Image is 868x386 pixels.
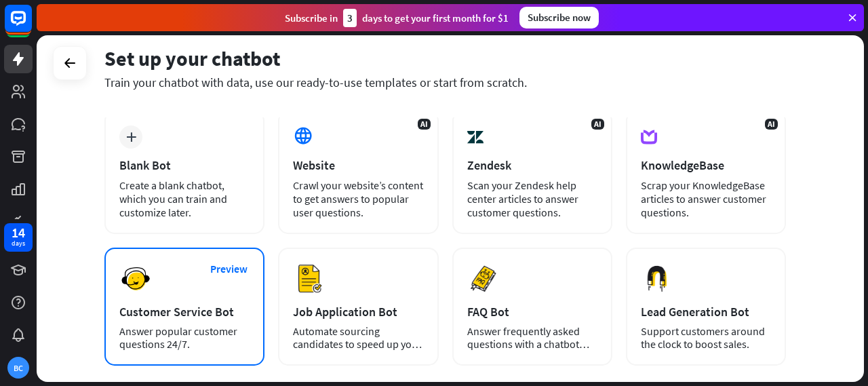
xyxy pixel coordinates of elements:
[126,132,136,142] i: plus
[418,119,431,130] span: AI
[12,239,25,248] div: days
[467,157,597,173] div: Zendesk
[119,304,250,320] div: Customer Service Bot
[104,45,786,71] div: Set up your chatbot
[293,178,423,219] div: Crawl your website’s content to get answers to popular user questions.
[293,325,423,351] div: Automate sourcing candidates to speed up your hiring process.
[641,304,771,320] div: Lead Generation Bot
[343,9,357,27] div: 3
[119,325,250,351] div: Answer popular customer questions 24/7.
[467,304,597,320] div: FAQ Bot
[11,5,52,46] button: Open LiveChat chat widget
[641,157,771,173] div: KnowledgeBase
[293,304,423,320] div: Job Application Bot
[641,325,771,351] div: Support customers around the clock to boost sales.
[119,157,250,173] div: Blank Bot
[765,119,778,130] span: AI
[467,178,597,219] div: Scan your Zendesk help center articles to answer customer questions.
[201,256,256,282] button: Preview
[12,227,25,239] div: 14
[519,7,599,28] div: Subscribe now
[104,75,786,90] div: Train your chatbot with data, use our ready-to-use templates or start from scratch.
[119,178,250,219] div: Create a blank chatbot, which you can train and customize later.
[591,119,604,130] span: AI
[467,325,597,351] div: Answer frequently asked questions with a chatbot and save your time.
[7,357,29,379] div: BC
[293,157,423,173] div: Website
[4,223,33,252] a: 14 days
[641,178,771,219] div: Scrap your KnowledgeBase articles to answer customer questions.
[285,9,509,27] div: Subscribe in days to get your first month for $1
